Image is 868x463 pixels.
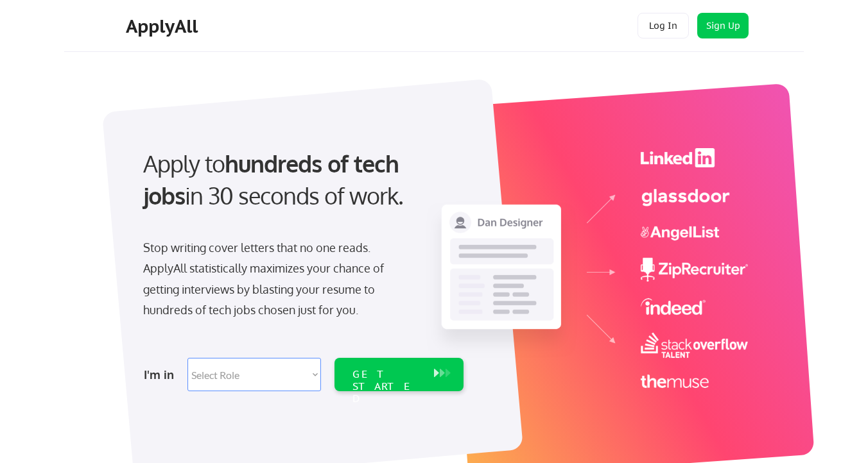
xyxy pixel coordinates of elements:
[143,237,407,321] div: Stop writing cover letters that no one reads. ApplyAll statistically maximizes your chance of get...
[143,149,404,210] strong: hundreds of tech jobs
[638,13,689,38] button: Log In
[697,13,749,38] button: Sign Up
[143,147,458,212] div: Apply to in 30 seconds of work.
[126,15,202,37] div: ApplyAll
[144,364,180,385] div: I'm in
[352,368,421,405] div: GET STARTED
